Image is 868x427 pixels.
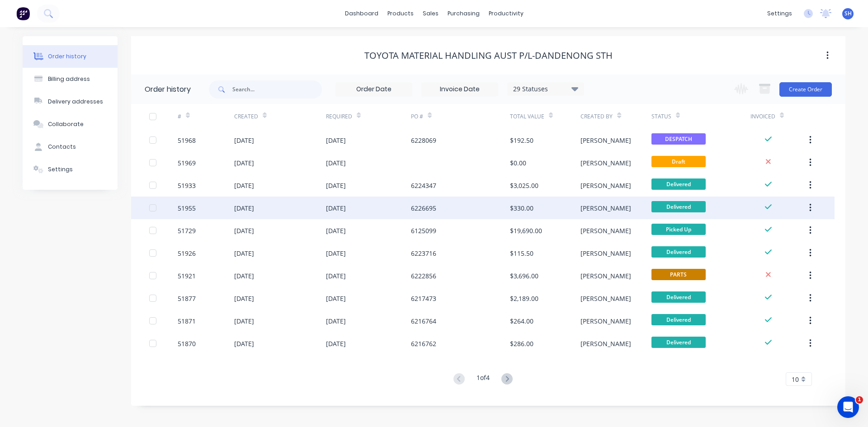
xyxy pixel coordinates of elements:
button: Collaborate [23,113,118,136]
span: Delivered [651,337,706,348]
div: Required [326,113,352,121]
div: 51921 [178,271,196,281]
div: [DATE] [234,158,254,168]
div: 51955 [178,203,196,213]
button: Create Order [779,82,832,97]
input: Order Date [336,83,412,96]
div: 51933 [178,181,196,190]
span: Delivered [651,246,706,258]
div: Billing address [48,75,90,83]
div: 1 of 4 [476,373,490,386]
div: PO # [411,113,423,121]
a: dashboard [340,7,383,20]
div: Order history [145,84,191,95]
div: Invoiced [750,104,807,129]
div: $330.00 [510,203,533,213]
div: $264.00 [510,316,533,326]
div: $3,025.00 [510,181,538,190]
span: PARTS [651,269,706,280]
div: [DATE] [326,339,346,348]
div: [DATE] [234,226,254,235]
iframe: Intercom live chat [837,396,859,418]
div: Created [234,104,326,129]
div: [DATE] [326,203,346,213]
div: [PERSON_NAME] [580,158,631,168]
div: [PERSON_NAME] [580,316,631,326]
div: Invoiced [750,113,775,121]
button: Billing address [23,68,118,90]
span: Delivered [651,178,706,190]
div: 51877 [178,294,196,303]
button: Order history [23,45,118,68]
div: [DATE] [326,136,346,145]
input: Invoice Date [422,83,498,96]
div: $0.00 [510,158,526,168]
div: Status [651,104,750,129]
span: Draft [651,156,706,167]
button: Settings [23,158,118,181]
div: [DATE] [326,294,346,303]
div: [PERSON_NAME] [580,136,631,145]
div: [DATE] [234,136,254,145]
div: 6216764 [411,316,436,326]
div: $3,696.00 [510,271,538,281]
div: 51871 [178,316,196,326]
div: # [178,104,234,129]
div: $286.00 [510,339,533,348]
span: Picked Up [651,224,706,235]
div: [DATE] [234,249,254,258]
div: [DATE] [234,339,254,348]
div: Total Value [510,104,580,129]
div: [DATE] [234,294,254,303]
div: Settings [48,165,73,174]
div: [DATE] [234,271,254,281]
div: 51926 [178,249,196,258]
div: sales [418,7,443,20]
span: 10 [792,375,799,384]
span: Delivered [651,201,706,212]
div: $115.50 [510,249,533,258]
div: Total Value [510,113,544,121]
span: SH [844,9,852,18]
div: Created By [580,104,651,129]
div: Delivery addresses [48,98,103,106]
div: 51969 [178,158,196,168]
div: [DATE] [326,181,346,190]
div: [PERSON_NAME] [580,226,631,235]
div: 6125099 [411,226,436,235]
div: TOYOTA MATERIAL HANDLING AUST P/L-DANDENONG STH [364,50,613,61]
div: Contacts [48,143,76,151]
div: settings [763,7,797,20]
div: 51870 [178,339,196,348]
div: 51968 [178,136,196,145]
div: [PERSON_NAME] [580,203,631,213]
div: # [178,113,181,121]
button: Contacts [23,136,118,158]
div: products [383,7,418,20]
div: [DATE] [326,271,346,281]
div: $2,189.00 [510,294,538,303]
div: [DATE] [326,316,346,326]
div: 6222856 [411,271,436,281]
div: Collaborate [48,120,84,128]
input: Search... [232,80,322,99]
div: Status [651,113,671,121]
div: $19,690.00 [510,226,542,235]
div: productivity [484,7,528,20]
div: [DATE] [234,203,254,213]
div: [PERSON_NAME] [580,294,631,303]
div: Required [326,104,411,129]
div: 51729 [178,226,196,235]
span: DESPATCH [651,133,706,145]
div: 6217473 [411,294,436,303]
div: [PERSON_NAME] [580,271,631,281]
div: [PERSON_NAME] [580,181,631,190]
div: [PERSON_NAME] [580,249,631,258]
div: $192.50 [510,136,533,145]
div: Order history [48,52,86,61]
img: Factory [16,7,30,20]
div: Created By [580,113,613,121]
div: [DATE] [234,316,254,326]
div: 6226695 [411,203,436,213]
span: Delivered [651,314,706,325]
